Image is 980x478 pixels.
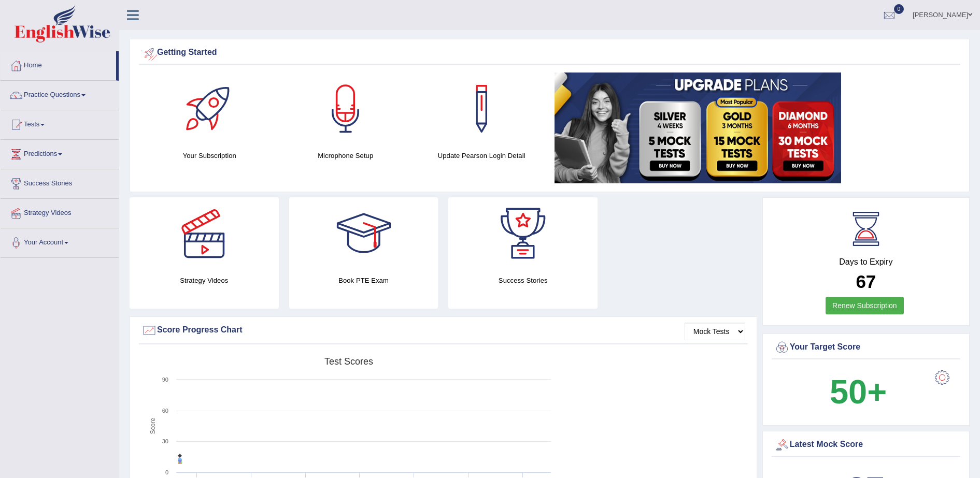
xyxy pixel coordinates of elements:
[1,140,119,166] a: Predictions
[826,297,904,314] a: Renew Subscription
[1,169,119,195] a: Success Stories
[1,199,119,225] a: Strategy Videos
[1,228,119,254] a: Your Account
[324,356,373,367] tspan: Test scores
[774,257,958,267] h4: Days to Expiry
[894,4,904,14] span: 0
[774,437,958,453] div: Latest Mock Score
[147,150,272,161] h4: Your Subscription
[130,275,279,286] h4: Strategy Videos
[282,150,408,161] h4: Microphone Setup
[141,323,745,338] div: Score Progress Chart
[149,418,157,434] tspan: Score
[830,373,887,411] b: 50+
[141,45,958,61] div: Getting Started
[1,81,119,107] a: Practice Questions
[162,376,168,383] text: 90
[448,275,598,286] h4: Success Stories
[165,469,168,475] text: 0
[162,438,168,444] text: 30
[289,275,438,286] h4: Book PTE Exam
[162,408,168,414] text: 60
[1,51,116,77] a: Home
[555,73,841,183] img: small5.jpg
[856,271,876,292] b: 67
[1,110,119,136] a: Tests
[419,150,544,161] h4: Update Pearson Login Detail
[774,340,958,355] div: Your Target Score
